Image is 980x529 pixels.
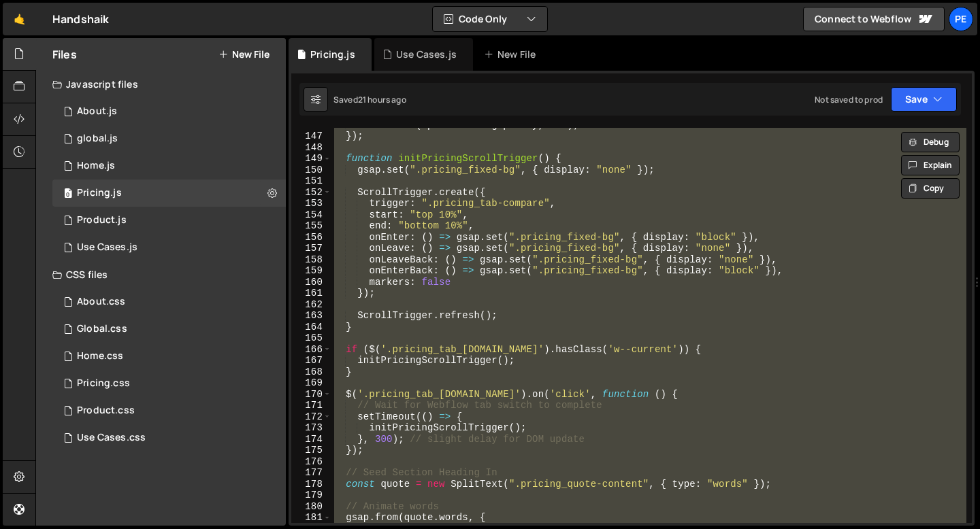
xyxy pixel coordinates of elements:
button: Explain [901,155,960,175]
div: Product.css [77,405,135,417]
div: 176 [291,456,331,468]
div: 153 [291,198,331,209]
div: Global.css [77,323,127,335]
div: Not saved to prod [815,94,883,105]
div: 168 [291,366,331,378]
div: 175 [291,445,331,456]
div: 154 [291,209,331,221]
a: Pe [949,7,973,31]
div: 160 [291,277,331,288]
div: 159 [291,265,331,277]
div: 166 [291,344,331,356]
div: 16572/45051.js [52,152,286,180]
div: CSS files [36,261,286,288]
span: 0 [64,189,72,200]
div: 16572/45333.css [52,424,286,451]
div: About.css [77,296,125,308]
div: 16572/45487.css [52,288,286,315]
div: 21 hours ago [358,94,406,105]
button: Save [891,87,957,112]
div: 161 [291,288,331,299]
div: 150 [291,165,331,176]
div: 178 [291,479,331,490]
div: 16572/45330.css [52,397,286,424]
div: Handshaik [52,11,109,27]
h2: Files [52,47,77,62]
div: 16572/45431.css [52,370,286,397]
div: 163 [291,310,331,322]
div: 148 [291,142,331,154]
div: 16572/45430.js [52,180,286,207]
div: 170 [291,389,331,400]
div: Home.js [77,160,115,172]
div: 162 [291,299,331,311]
a: Connect to Webflow [803,7,945,31]
div: About.js [77,105,117,118]
div: Saved [333,94,406,105]
div: 181 [291,512,331,524]
div: 16572/45332.js [52,234,286,261]
div: Pricing.js [310,48,355,61]
div: Pricing.js [77,187,122,199]
a: 🤙 [3,3,36,35]
div: Javascript files [36,71,286,98]
div: Pricing.css [77,377,130,390]
div: 173 [291,422,331,434]
div: New File [484,48,541,61]
button: New File [218,49,269,60]
button: Code Only [433,7,547,31]
div: 149 [291,153,331,165]
div: 177 [291,467,331,479]
div: 152 [291,187,331,199]
div: 151 [291,175,331,187]
div: 174 [291,434,331,445]
div: Use Cases.js [396,48,457,61]
div: 16572/45138.css [52,315,286,343]
div: 171 [291,400,331,411]
div: Use Cases.js [77,241,137,254]
div: 16572/45061.js [52,125,286,152]
div: Product.js [77,214,127,226]
div: 147 [291,131,331,142]
div: 179 [291,490,331,501]
div: 167 [291,355,331,366]
div: 16572/45211.js [52,207,286,234]
div: 169 [291,377,331,389]
button: Copy [901,178,960,199]
div: global.js [77,133,118,145]
div: Home.css [77,350,123,362]
div: 158 [291,254,331,266]
div: 157 [291,243,331,254]
div: 180 [291,501,331,513]
div: 164 [291,322,331,333]
div: 156 [291,232,331,243]
div: 165 [291,332,331,344]
div: 155 [291,220,331,232]
div: Use Cases.css [77,432,146,444]
div: 172 [291,411,331,423]
button: Debug [901,132,960,152]
div: 16572/45056.css [52,343,286,370]
div: 16572/45486.js [52,98,286,125]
